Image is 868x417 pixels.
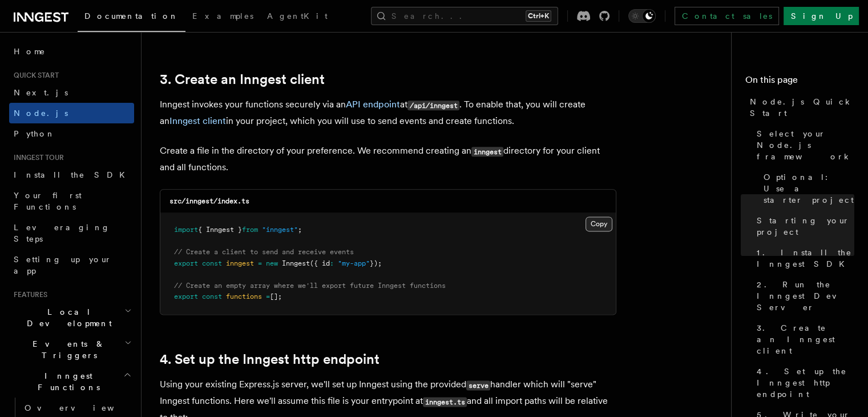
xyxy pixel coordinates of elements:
a: Documentation [78,3,185,32]
a: API endpoint [346,99,400,110]
a: Node.js Quick Start [745,91,854,123]
span: 4. Set up the Inngest http endpoint [757,366,854,400]
span: Your first Functions [14,191,82,211]
span: new [266,259,278,267]
button: Search...Ctrl+K [371,7,558,25]
code: src/inngest/index.ts [169,197,249,205]
span: Overview [25,403,142,412]
code: /api/inngest [407,101,459,110]
span: ; [298,226,302,234]
a: Home [9,41,134,62]
p: Inngest invokes your functions securely via an at . To enable that, you will create an in your pr... [160,97,616,129]
p: Create a file in the directory of your preference. We recommend creating an directory for your cl... [160,143,616,175]
span: Events & Triggers [9,338,124,361]
span: Node.js Quick Start [750,96,854,119]
span: Examples [192,11,253,21]
a: Python [9,123,134,144]
button: Local Development [9,302,134,334]
span: 2. Run the Inngest Dev Server [757,279,854,313]
a: 3. Create an Inngest client [160,71,325,87]
a: 2. Run the Inngest Dev Server [752,274,854,318]
button: Toggle dark mode [628,9,656,23]
a: Next.js [9,82,134,103]
span: const [202,292,222,300]
span: import [174,226,198,234]
a: 3. Create an Inngest client [752,318,854,361]
span: = [266,292,270,300]
code: inngest [471,147,503,157]
span: Node.js [14,109,68,118]
span: }); [370,259,382,267]
span: Quick start [9,71,59,80]
span: Documentation [84,11,179,21]
span: Setting up your app [14,255,112,275]
span: Next.js [14,88,68,97]
a: Leveraging Steps [9,217,134,249]
span: Python [14,129,55,138]
h4: On this page [745,73,854,91]
span: "inngest" [262,226,298,234]
a: Sign Up [784,7,859,25]
button: Inngest Functions [9,366,134,398]
span: 1. Install the Inngest SDK [757,247,854,270]
span: Optional: Use a starter project [764,171,854,206]
span: "my-app" [338,259,370,267]
span: ({ id [310,259,330,267]
code: inngest.ts [423,397,467,407]
span: Home [14,46,46,57]
span: Inngest tour [9,153,64,162]
a: Contact sales [675,7,779,25]
a: Starting your project [752,210,854,242]
a: Optional: Use a starter project [759,167,854,210]
span: export [174,292,198,300]
span: Install the SDK [14,170,132,179]
span: from [242,226,258,234]
span: Features [9,290,47,299]
span: Inngest [282,259,310,267]
span: Local Development [9,306,124,329]
a: Setting up your app [9,249,134,281]
span: AgentKit [267,11,328,21]
span: // Create a client to send and receive events [174,248,354,256]
a: AgentKit [260,3,334,31]
button: Copy [586,216,612,231]
a: Inngest client [169,115,226,126]
span: // Create an empty array where we'll export future Inngest functions [174,282,446,290]
kbd: Ctrl+K [526,10,551,22]
span: Select your Node.js framework [757,128,854,162]
a: 1. Install the Inngest SDK [752,242,854,274]
span: inngest [226,259,254,267]
span: []; [270,292,282,300]
span: Starting your project [757,215,854,238]
code: serve [466,380,490,390]
span: const [202,259,222,267]
a: Your first Functions [9,185,134,217]
span: Inngest Functions [9,370,123,393]
a: Select your Node.js framework [752,123,854,167]
span: { Inngest } [198,226,242,234]
span: : [330,259,334,267]
a: Install the SDK [9,165,134,185]
a: 4. Set up the Inngest http endpoint [160,351,380,367]
span: Leveraging Steps [14,223,110,243]
span: functions [226,292,262,300]
button: Events & Triggers [9,334,134,366]
a: Node.js [9,103,134,123]
span: 3. Create an Inngest client [757,322,854,356]
span: = [258,259,262,267]
a: 4. Set up the Inngest http endpoint [752,361,854,404]
a: Examples [185,3,260,31]
span: export [174,259,198,267]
